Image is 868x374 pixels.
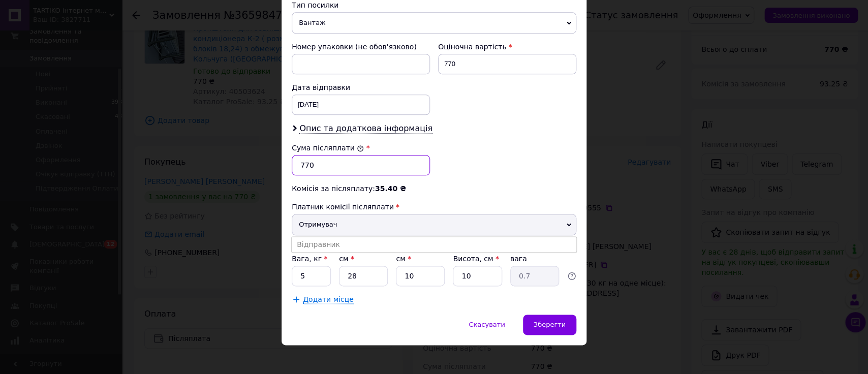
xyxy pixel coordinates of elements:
span: Скасувати [469,321,505,328]
label: Довжина, см [339,244,376,263]
span: Додати місце [303,295,354,304]
li: Відправник [292,237,576,252]
div: Комісія за післяплату: [292,183,576,194]
div: Оціночна вартість [438,42,576,52]
span: 35.40 ₴ [375,184,406,193]
label: Сума післяплати [292,144,364,152]
span: Опис та додаткова інформація [299,123,432,134]
div: Номер упаковки (не обов'язково) [292,42,430,52]
span: Тип посилки [292,1,338,9]
span: Отримувач [292,214,576,235]
div: Дата відправки [292,82,430,92]
span: Зберегти [534,321,566,328]
label: Висота, см [453,255,499,263]
span: Вантаж [292,12,576,34]
span: Платник комісії післяплати [292,203,394,211]
label: Ширина, см [396,244,428,263]
div: Об'ємна вага [510,243,559,264]
label: Вага, кг [292,255,327,263]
